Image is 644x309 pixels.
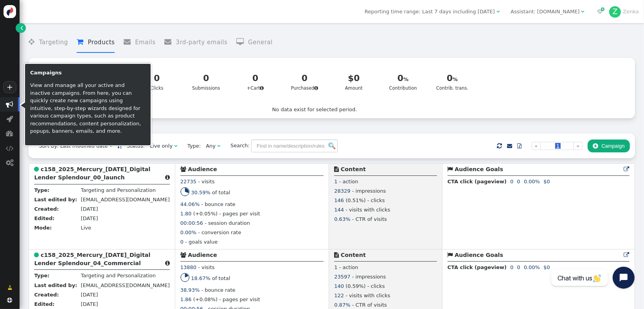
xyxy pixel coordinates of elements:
span: - CTR of visits [352,216,387,222]
span:  [34,252,39,258]
a: $0Amount [331,68,376,96]
span: 0 [517,264,520,270]
p: View and manage all your active and inactive campaigns. From here, you can quickly create new cam... [30,81,146,135]
a: » [574,142,583,150]
span: [EMAIL_ADDRESS][DOMAIN_NAME] [81,197,169,202]
span:  [448,252,453,258]
span:  [448,166,453,172]
span: 22735 [180,179,196,184]
b: Content [341,252,366,258]
span:  [624,166,630,172]
span: [DATE] [81,292,98,298]
span:  [260,86,264,90]
span:  [496,9,500,14]
span: - CTR of visits [352,302,387,308]
div: +Cart [237,72,273,92]
span: - bounce rate [201,201,235,207]
a:  [117,143,122,149]
div: No data exist for selected period. [34,106,272,114]
span:  [7,115,13,123]
span: Reporting time range: Last 7 days including [DATE] [365,9,495,14]
span: [DATE] [81,215,98,221]
li: 3rd-party emails [164,32,227,53]
span:  [164,38,176,45]
div: Amount [336,72,372,92]
a: + [3,81,16,93]
b: Created: [34,292,59,298]
div: Contribution [385,72,421,92]
span: - visits [198,264,214,270]
span: 00:00:56 [180,220,203,226]
div: 0 [385,72,421,85]
span: - pages per visit [219,211,260,217]
span: 38.93% [180,287,200,293]
div: 0 [237,72,273,85]
span: [DATE] [81,301,98,307]
div: Submissions [188,72,224,92]
span: Targeting and Personalization [81,273,156,278]
b: Edited: [34,301,54,307]
span:  [6,159,14,166]
span: - visits [198,179,214,184]
span: $0 [543,179,550,184]
a: 0+Cart [233,68,277,96]
b: CTA click (pageview) [448,179,507,184]
span:  [6,130,14,137]
span:  [174,143,177,148]
span: 1.86 [180,296,192,302]
b: c158_2025_Mercury_[DATE]_Digital Lender Splendour_00_launch [34,166,150,181]
a: ZZenka [609,9,639,14]
span: [EMAIL_ADDRESS][DOMAIN_NAME] [81,282,169,288]
span:  [517,143,522,148]
span:  [124,38,135,45]
div: $0 [336,72,372,85]
span: 0 [510,264,513,270]
span: 0.00% [524,179,540,184]
span: (0.51%) [345,197,365,203]
li: Products [77,32,115,53]
b: Type: [34,187,49,193]
span: 0.00% [524,264,540,270]
span: of total [212,190,230,195]
input: Find in name/description/rules [251,139,338,153]
span: - pages per visit [219,296,260,302]
a:  [624,166,630,172]
span: of total [212,275,230,281]
span: 13880 [180,264,196,270]
span: - impressions [352,188,386,194]
a:  [2,281,17,295]
span:  [180,252,186,258]
img: logo-icon.svg [4,5,16,18]
div: Clicks [139,72,175,92]
a:  [507,143,512,149]
b: c158_2025_Mercury_[DATE]_Digital Lender Splendour_04_Commercial [34,252,150,266]
a: 0Contrib. trans. [430,68,475,96]
img: icon_search.png [329,143,335,149]
a: 0Contribution [381,68,425,96]
span: 1 [555,143,561,149]
a: 0Submissions [184,68,228,96]
span: - clicks [367,197,385,203]
b: Audience [188,252,217,258]
button: Campaign [588,139,630,153]
span:  [497,141,502,150]
span: $0 [543,264,550,270]
span: 0 [510,179,513,184]
span: Targeting and Personalization [81,187,156,193]
span: 0.63% [334,216,350,222]
span:  [34,166,39,172]
span: 30.59% [191,190,210,195]
span: 146 [334,197,344,203]
span: 0.87% [334,302,350,308]
div: 0 [287,72,323,85]
span: - impressions [352,274,386,280]
b: Audience [188,166,217,172]
b: Edited: [34,215,54,221]
span:  [165,260,170,266]
span: (+0.08%) [193,296,218,302]
a: « [532,142,541,150]
li: Emails [124,32,156,53]
div: Live only [150,142,173,150]
a:  [512,139,527,153]
span:  [77,38,88,45]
